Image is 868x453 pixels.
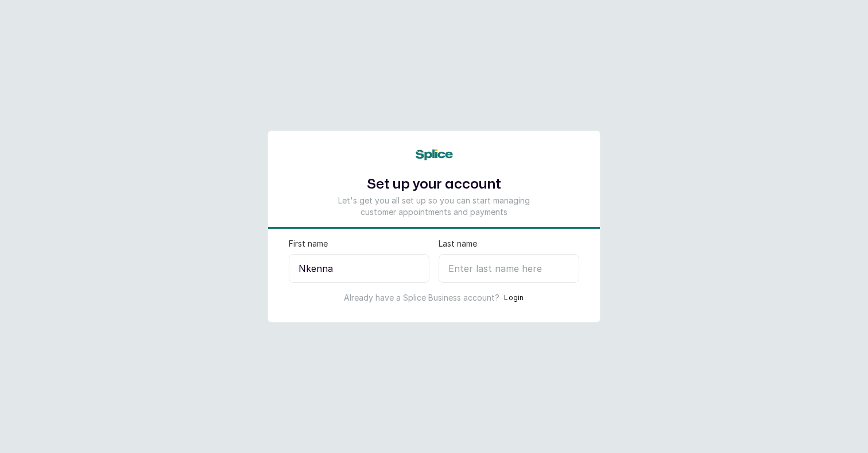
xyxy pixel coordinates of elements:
[439,254,579,283] input: Enter last name here
[344,292,499,304] p: Already have a Splice Business account?
[289,254,429,283] input: Enter first name here
[332,174,536,195] h1: Set up your account
[289,238,328,249] label: First name
[332,195,536,218] p: Let's get you all set up so you can start managing customer appointments and payments
[504,292,524,304] button: Login
[439,238,477,249] label: Last name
